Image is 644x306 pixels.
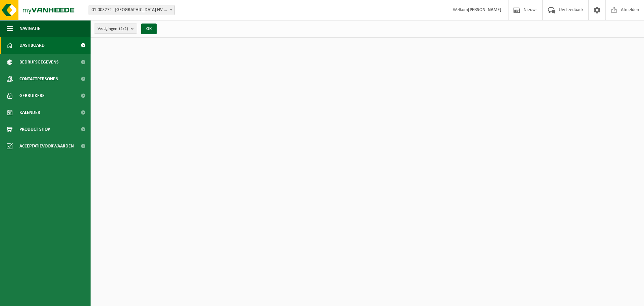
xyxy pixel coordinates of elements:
[19,37,45,54] span: Dashboard
[19,87,45,104] span: Gebruikers
[468,7,501,12] strong: [PERSON_NAME]
[89,5,175,15] span: 01-003272 - BELGOSUC NV - BEERNEM
[19,71,58,87] span: Contactpersonen
[94,24,137,34] button: Vestigingen(2/2)
[98,24,128,34] span: Vestigingen
[89,5,174,15] span: 01-003272 - BELGOSUC NV - BEERNEM
[19,104,40,121] span: Kalender
[19,20,40,37] span: Navigatie
[119,27,128,31] count: (2/2)
[19,121,50,138] span: Product Shop
[19,54,59,71] span: Bedrijfsgegevens
[141,24,157,34] button: OK
[19,138,74,155] span: Acceptatievoorwaarden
